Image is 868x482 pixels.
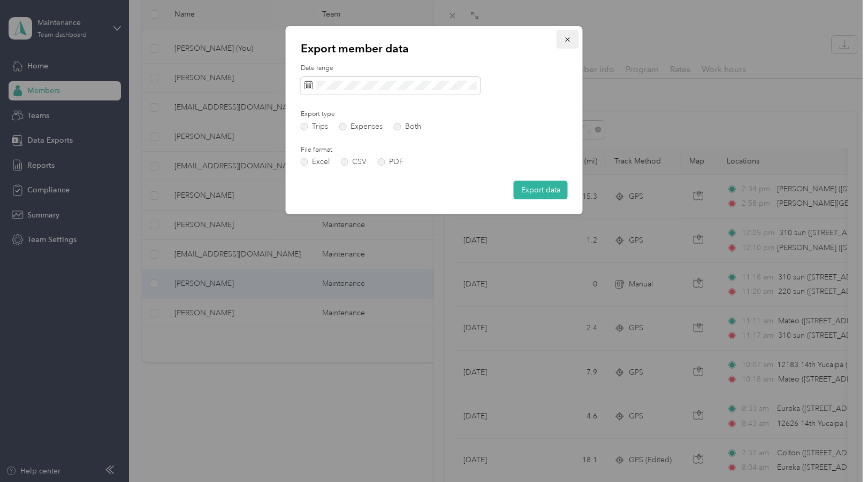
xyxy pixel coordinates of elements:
[301,41,568,56] p: Export member data
[301,110,421,119] label: Export type
[301,123,328,130] label: Trips
[301,158,330,166] label: Excel
[808,422,868,482] iframe: Everlance-gr Chat Button Frame
[341,158,367,166] label: CSV
[301,145,421,155] label: File format
[378,158,403,166] label: PDF
[301,64,568,73] label: Date range
[339,123,383,130] label: Expenses
[514,181,568,199] button: Export data
[394,123,421,130] label: Both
